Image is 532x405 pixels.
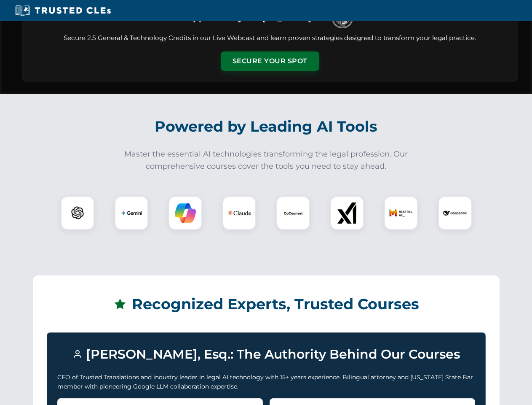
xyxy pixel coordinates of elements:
[121,202,142,224] img: Gemini Logo
[221,51,319,71] button: Secure Your Spot
[337,202,358,224] img: xAI Logo
[119,148,414,173] p: Master the essential AI technologies transforming the legal profession. Our comprehensive courses...
[384,196,418,230] div: Mistral AI
[13,4,113,17] img: Trusted CLEs
[389,201,413,225] img: Mistral AI Logo
[175,202,196,224] img: Copilot Logo
[443,201,467,225] img: DeepSeek Logo
[47,289,486,319] h2: Recognized Experts, Trusted Courses
[276,196,310,230] div: CoCounsel
[57,343,475,366] h3: [PERSON_NAME], Esq.: The Authority Behind Our Courses
[33,112,500,141] h2: Powered by Leading AI Tools
[61,196,94,230] div: ChatGPT
[115,196,148,230] div: Gemini
[283,202,304,224] img: CoCounsel Logo
[330,196,364,230] div: xAI
[168,196,202,230] div: Copilot
[32,33,508,43] p: Secure 2.5 General & Technology Credits in our Live Webcast and learn proven strategies designed ...
[57,373,475,391] p: CEO of Trusted Translations and industry leader in legal AI technology with 15+ years experience....
[227,201,251,225] img: Claude Logo
[65,201,90,225] img: ChatGPT Logo
[438,196,472,230] div: DeepSeek
[222,196,256,230] div: Claude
